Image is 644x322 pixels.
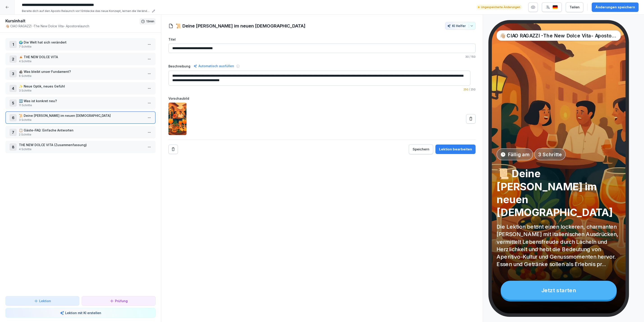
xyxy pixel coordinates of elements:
[552,5,558,9] img: de.svg
[9,70,17,77] div: 3
[538,151,562,158] p: 3 Schritte
[19,45,144,49] p: 7 Schritte
[19,103,144,107] p: 11 Schritte
[19,99,144,103] p: 🆕 Was ist konkret neu?
[9,85,17,92] div: 4
[570,5,580,10] div: Teilen
[439,147,472,152] div: Lektion bearbeiten
[5,126,156,138] div: 7📋 Gäste-FAQ: Einfache Antworten2 Schritte
[19,74,144,78] p: 6 Schritte
[595,5,635,10] div: Änderungen speichern
[463,88,468,91] span: 250
[22,9,151,13] p: Bereite dich auf den Aposto Relaunch vor! Entdecke das neue Konzept, lernen die Veränderungen ken...
[19,55,144,59] p: 🍝 THE NEW DOLCE VITA
[168,96,476,101] label: Vorschaubild
[5,308,156,318] button: Lektion mit KI erstellen
[19,59,144,63] p: 4 Schritte
[445,22,476,30] button: KI Helfer
[19,118,144,122] p: 3 Schritte
[501,281,617,300] div: Jetzt starten
[168,64,190,69] label: Beschreibung
[9,143,17,151] div: 8
[168,87,476,92] p: / 250
[19,133,144,137] p: 2 Schritte
[9,129,17,136] div: 7
[19,84,144,89] p: ✨ Neue Optik, neues Gefühl
[435,145,476,154] button: Lektion bearbeiten
[566,2,583,12] button: Teilen
[481,5,520,9] p: Ungespeicherte Änderungen
[447,24,474,28] div: KI Helfer
[9,114,17,121] div: 6
[39,299,51,303] p: Lektion
[168,55,476,59] p: / 150
[5,111,156,124] div: 6📜 Deine [PERSON_NAME] im neuen [DEMOGRAPHIC_DATA]3 Schritte
[19,69,144,74] p: 🪨 Was bleibt unser Fundament?
[5,18,140,24] h1: Kursinhalt
[82,296,156,306] button: Prüfung
[193,63,235,69] div: Automatisch ausfüllen
[5,24,140,28] p: 👋🏼 CIAO RAGAZZI -The New Dolce Vita- Apostorelaunch
[497,223,621,268] p: Die Lektion betont einen lockeren, charmanten [PERSON_NAME] mit italienischen Ausdrücken, vermitt...
[413,147,429,152] div: Speichern
[5,296,79,306] button: Lektion
[500,32,618,39] p: 👋🏼 CIAO RAGAZZI -The New Dolce Vita- Apostorelaunch
[5,97,156,109] div: 5🆕 Was ist konkret neu?11 Schritte
[19,143,144,147] p: THE NEW DOLCE VITA (Zusammenfassung)
[5,82,156,94] div: 4✨ Neue Optik, neues Gefühl3 Schritte
[5,67,156,80] div: 3🪨 Was bleibt unser Fundament?6 Schritte
[9,99,17,107] div: 5
[465,55,469,58] span: 30
[168,37,476,42] label: Titel
[497,167,621,219] p: 📜 Deine [PERSON_NAME] im neuen [DEMOGRAPHIC_DATA]
[146,19,154,24] p: 13 min
[115,299,128,303] p: Prüfung
[5,141,156,153] div: 8THE NEW DOLCE VITA (Zusammenfassung)4 Schritte
[168,145,178,154] button: Remove
[176,23,306,29] h1: 📜 Deine [PERSON_NAME] im neuen [DEMOGRAPHIC_DATA]
[19,113,144,118] p: 📜 Deine [PERSON_NAME] im neuen [DEMOGRAPHIC_DATA]
[19,128,144,133] p: 📋 Gäste-FAQ: Einfache Antworten
[65,310,101,315] p: Lektion mit KI erstellen
[5,53,156,65] div: 2🍝 THE NEW DOLCE VITA4 Schritte
[592,2,639,12] button: Änderungen speichern
[9,55,17,63] div: 2
[508,151,529,158] p: Fällig am
[5,38,156,51] div: 1🌍 Die Welt hat sich verändert7 Schritte
[168,103,186,135] img: qlwigp9un35i7rgcb10n1stj.png
[9,41,17,48] div: 1
[19,40,144,45] p: 🌍 Die Welt hat sich verändert
[409,144,433,154] button: Speichern
[19,89,144,93] p: 3 Schritte
[19,147,144,151] p: 4 Schritte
